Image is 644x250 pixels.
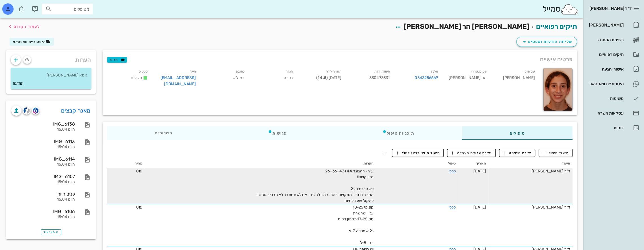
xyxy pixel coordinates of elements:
span: שליחת הודעות וטפסים [521,38,572,45]
span: לעמוד הקודם [14,24,40,29]
span: פעילים [131,75,142,80]
span: תשלומים [155,131,172,135]
button: cliniview logo [23,107,31,115]
button: לעמוד הקודם [7,21,40,32]
div: אישורי הגעה [588,67,624,71]
span: תג [17,5,20,8]
span: הצג עוד [44,231,58,234]
div: [PERSON_NAME] [491,67,539,91]
small: שם פרטי [523,70,535,73]
th: הערות [145,159,376,168]
span: היסטוריית וואטסאפ [13,40,46,44]
span: 330473331 [369,75,390,80]
img: cliniview logo [23,107,30,114]
small: סטטוס [139,70,148,73]
small: תעודת זהות [374,70,390,73]
span: פרטים אישיים [540,55,573,64]
a: רשימת המתנה [586,33,642,47]
span: יצירת משימה [503,150,532,155]
a: כללי [449,205,456,210]
button: תגיות [107,57,127,63]
div: IMG_6138 [11,121,75,127]
th: מחיר [107,159,145,168]
a: מאגר קבצים [61,106,91,115]
div: דוחות [588,126,624,130]
button: יצירת עבודת מעבדה [447,149,495,157]
div: תיקים רפואיים [588,52,624,57]
div: טיפולים [462,126,573,140]
th: תאריך [458,159,488,168]
button: שליחת הודעות וטפסים [516,37,577,47]
div: הערות [6,50,96,67]
a: תיקים רפואיים [536,23,577,30]
div: היום 15:04 [11,162,75,167]
small: [DATE] [13,81,23,87]
span: [PERSON_NAME] הר [PERSON_NAME] [404,23,529,30]
div: עסקאות אשראי [588,111,624,115]
div: תוכניות טיפול [334,126,462,140]
img: SmileCloud logo [560,4,579,15]
span: 0₪ [136,169,142,174]
button: romexis logo [32,107,40,115]
small: שם משפחה [471,70,487,73]
div: נקבה [249,67,297,91]
a: משימות [586,92,642,105]
button: הצג עוד [41,229,61,235]
span: 0₪ [136,205,142,210]
a: כללי [449,169,456,174]
div: היום 15:04 [11,215,75,220]
small: תאריך לידה [326,70,341,73]
div: רשימת המתנה [588,38,624,42]
a: [EMAIL_ADDRESS][DOMAIN_NAME] [161,75,196,86]
a: 0543256669 [415,75,438,81]
div: [PERSON_NAME] [588,23,624,27]
th: טיפול [376,159,458,168]
span: ד״ר [PERSON_NAME] [589,6,632,11]
button: תיעוד טיפול [539,149,573,157]
span: [DATE] [473,205,486,210]
span: רמה"ש [233,75,244,80]
button: יצירת משימה [499,149,535,157]
a: אישורי הגעה [586,62,642,76]
span: תגיות [110,57,124,62]
div: ד"ר [PERSON_NAME] [491,204,570,210]
a: עסקאות אשראי [586,106,642,120]
div: משימות [588,96,624,101]
small: מגדר [286,70,293,73]
div: IMG_6113 [11,139,75,144]
p: אמא [PERSON_NAME] [15,72,87,78]
div: IMG_6107 [11,174,75,179]
div: היום 15:04 [11,197,75,202]
a: תיקים רפואיים [586,48,642,61]
a: היסטוריית וואטסאפ [586,77,642,91]
div: IMG_6114 [11,156,75,162]
button: היסטוריית וואטסאפ [10,38,54,46]
span: יצירת עבודת מעבדה [451,150,492,155]
a: [PERSON_NAME] [586,18,642,32]
span: תיעוד מיפוי פריודונטלי [396,150,440,155]
span: [DATE] ( ) [316,75,341,80]
div: פנים חיוך [11,191,75,197]
div: היסטוריית וואטסאפ [588,82,624,86]
div: IMG_6106 [11,209,75,214]
strong: 14.8 [318,75,326,80]
div: סמייל [542,3,579,15]
div: פגישות [220,126,334,140]
small: כתובת [236,70,244,73]
small: טלפון [431,70,438,73]
span: תיעוד טיפול [543,150,569,155]
div: היום 15:04 [11,127,75,132]
span: קוניטי 18-25 עליון שרשרת סס 17-25 תחתון רקוס ג2 אימפלה 6-3 בב- 8ש' [338,205,374,245]
th: תיעוד [488,159,573,168]
small: מייל [190,70,196,73]
button: תיעוד מיפוי פריודונטלי [392,149,444,157]
img: romexis logo [33,108,38,114]
div: הר [PERSON_NAME] [443,67,491,91]
div: היום 15:04 [11,145,75,150]
div: ד"ר [PERSON_NAME] [491,168,570,174]
span: [DATE] [473,169,486,174]
a: דוחות [586,121,642,135]
div: היום 15:04 [11,180,75,185]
